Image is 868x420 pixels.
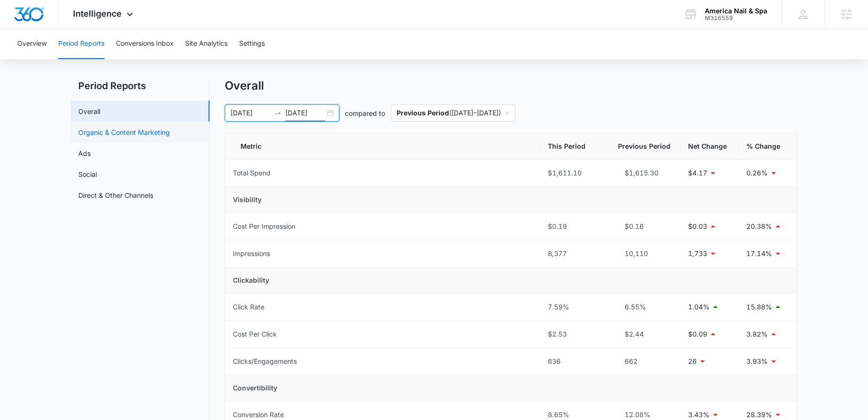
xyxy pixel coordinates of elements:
[274,109,282,117] span: to
[746,221,772,232] p: 20.38%
[233,410,284,420] div: Conversion Rate
[185,29,228,59] button: Site Analytics
[274,109,282,117] span: swap-right
[233,168,271,178] div: Total Spend
[78,106,100,116] a: Overall
[688,356,697,367] p: 26
[225,79,264,93] h1: Overall
[618,221,673,232] div: $0.16
[746,410,772,420] p: 28.39%
[225,375,797,401] td: Convertibility
[548,302,603,312] div: 7.59%
[397,105,510,121] span: ( [DATE] – [DATE] )
[540,133,610,160] th: This Period
[688,168,707,178] p: $4.17
[78,190,153,200] a: Direct & Other Channels
[618,356,673,367] div: 662
[233,356,297,367] div: Clicks/Engagements
[548,168,603,178] div: $1,611.10
[680,133,739,160] th: Net Change
[618,410,673,420] div: 12.08%
[618,302,673,312] div: 6.55%
[78,127,170,137] a: Organic & Content Marketing
[71,79,209,93] h2: Period Reports
[746,302,772,312] p: 15.88%
[739,133,797,160] th: % Change
[688,248,707,259] p: 1,733
[345,108,385,118] p: compared to
[78,148,91,158] a: Ads
[17,29,47,59] button: Overview
[239,29,265,59] button: Settings
[688,410,710,420] p: 3.43%
[233,329,277,339] div: Cost Per Click
[233,221,295,232] div: Cost Per Impression
[285,108,325,118] input: End date
[746,168,768,178] p: 0.26%
[746,356,768,367] p: 3.93%
[225,267,797,294] td: Clickability
[225,133,540,160] th: Metric
[548,410,603,420] div: 8.65%
[73,9,122,19] span: Intelligence
[618,329,673,339] div: $2.44
[230,108,270,118] input: Start date
[618,248,673,259] div: 10,110
[705,7,767,15] div: account name
[688,302,710,312] p: 1.04%
[58,29,105,59] button: Period Reports
[233,248,270,259] div: Impressions
[548,248,603,259] div: 8,377
[233,302,264,312] div: Click Rate
[548,221,603,232] div: $0.19
[746,329,768,339] p: 3.82%
[688,221,707,232] p: $0.03
[746,248,772,259] p: 17.14%
[548,356,603,367] div: 636
[610,133,680,160] th: Previous Period
[116,29,174,59] button: Conversions Inbox
[225,187,797,213] td: Visibility
[705,15,767,21] div: account id
[397,109,449,117] p: Previous Period
[688,329,707,339] p: $0.09
[618,168,673,178] div: $1,615.30
[548,329,603,339] div: $2.53
[78,169,97,179] a: Social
